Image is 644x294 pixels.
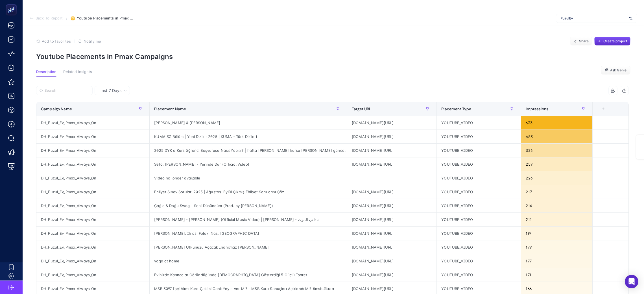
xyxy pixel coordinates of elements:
div: YOUTUBE_VIDEO [437,185,521,199]
span: Youtube Placements in Pmax Campaigns [77,16,133,21]
span: Impressions [526,107,548,111]
div: YOUTUBE_VIDEO [437,199,521,212]
span: Target URL [352,107,371,111]
div: [PERSON_NAME] - [PERSON_NAME] (Official Music Video) | [PERSON_NAME] - ناداني الموت [150,213,347,226]
div: + [598,107,609,111]
span: Back To Report [36,16,63,21]
div: 197 [521,227,592,240]
div: Sefo. [PERSON_NAME] - Yerinde Dur (Official Video) [150,157,347,171]
div: [PERSON_NAME] & [PERSON_NAME] [150,116,347,130]
div: Çağla & Doğu Swag - Seni Düşündüm (Prod. by [PERSON_NAME]) [150,199,347,212]
div: DH_Fuzul_Ev_Pmax_Always_On [36,199,149,212]
div: DH_Fuzul_Ev_Pmax_Always_On [36,254,149,268]
span: Last 7 Days [99,88,121,93]
input: Search [45,89,89,93]
div: [PERSON_NAME]. İhlas. Felak. Nas. [GEOGRAPHIC_DATA] [150,227,347,240]
span: Notify me [84,39,101,43]
div: 177 [521,254,592,268]
div: YOUTUBE_VIDEO [437,240,521,254]
button: Add to favorites [36,39,71,43]
div: [DOMAIN_NAME][URL] [347,185,436,199]
button: Ask Genie [601,66,630,75]
div: 226 [521,171,592,185]
div: KUMA 37. Bölüm | Yeni Diziler 2025 | KUMA - Türk Dizileri [150,130,347,143]
div: [DOMAIN_NAME][URL] [347,157,436,171]
button: Description [36,70,56,77]
div: YOUTUBE_VIDEO [437,268,521,282]
div: DH_Fuzul_Ev_Pmax_Always_On [36,116,149,130]
span: Share [579,39,589,43]
div: DH_Fuzul_Ev_Pmax_Always_On [36,240,149,254]
div: YOUTUBE_VIDEO [437,171,521,185]
div: 179 [521,240,592,254]
div: 217 [521,185,592,199]
div: 216 [521,199,592,212]
span: Campaign Name [41,107,72,111]
div: 326 [521,144,592,157]
div: YOUTUBE_VIDEO [437,213,521,226]
div: [DOMAIN_NAME][URL] [347,144,436,157]
div: 171 [521,268,592,282]
div: YOUTUBE_VIDEO [437,130,521,143]
div: Open Intercom Messenger [625,275,638,288]
div: DH_Fuzul_Ev_Pmax_Always_On [36,144,149,157]
div: DH_Fuzul_Ev_Pmax_Always_On [36,227,149,240]
div: yoga at home [150,254,347,268]
span: Ask Genie [610,68,626,73]
div: DH_Fuzul_Ev_Pmax_Always_On [36,213,149,226]
div: Ehliyet Sınav Soruları 2025 | Ağustos. Eylül Çıkmış Ehliyet Sorularını Çöz [150,185,347,199]
span: / [66,16,67,20]
div: DH_Fuzul_Ev_Pmax_Always_On [36,185,149,199]
div: DH_Fuzul_Ev_Pmax_Always_On [36,171,149,185]
div: YOUTUBE_VIDEO [437,144,521,157]
div: [DOMAIN_NAME][URL] [347,213,436,226]
div: 2025 DYK e Kurs öğrenci Başvurusu Nasıl Yapılır? | hafta [PERSON_NAME] kursu [PERSON_NAME] güncel... [150,144,347,157]
span: Description [36,70,56,74]
button: Related Insights [63,70,92,77]
div: [DOMAIN_NAME][URL] [347,254,436,268]
button: Notify me [78,39,101,43]
img: svg%3e [629,16,632,21]
button: Share [570,37,592,46]
div: Video no longer available [150,171,347,185]
div: 211 [521,213,592,226]
button: Create project [594,37,630,46]
div: DH_Fuzul_Ev_Pmax_Always_On [36,130,149,143]
span: FuzulEv [561,16,627,21]
div: YOUTUBE_VIDEO [437,254,521,268]
div: YOUTUBE_VIDEO [437,227,521,240]
div: 483 [521,130,592,143]
div: [DOMAIN_NAME][URL] [347,116,436,130]
div: 5 items selected [597,107,602,119]
div: [PERSON_NAME] Ufkunuzu Açacak İnanılmaz [PERSON_NAME] [150,240,347,254]
div: [DOMAIN_NAME][URL] [347,199,436,212]
div: YOUTUBE_VIDEO [437,116,521,130]
div: [DOMAIN_NAME][URL] [347,268,436,282]
span: Placement Name [154,107,186,111]
div: [DOMAIN_NAME][URL] [347,240,436,254]
div: [DOMAIN_NAME][URL] [347,130,436,143]
span: Placement Type [441,107,471,111]
span: Add to favorites [42,39,71,43]
div: DH_Fuzul_Ev_Pmax_Always_On [36,268,149,282]
div: Evinizde Karıncalar Göründüğünde [DEMOGRAPHIC_DATA] Gösterdiği 5 Güçlü İşaret [150,268,347,282]
p: Youtube Placements in Pmax Campaigns [36,52,630,61]
span: Related Insights [63,70,92,74]
div: YOUTUBE_VIDEO [437,157,521,171]
div: 259 [521,157,592,171]
span: Create project [603,39,627,43]
div: [DOMAIN_NAME][URL] [347,227,436,240]
div: 633 [521,116,592,130]
div: DH_Fuzul_Ev_Pmax_Always_On [36,157,149,171]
